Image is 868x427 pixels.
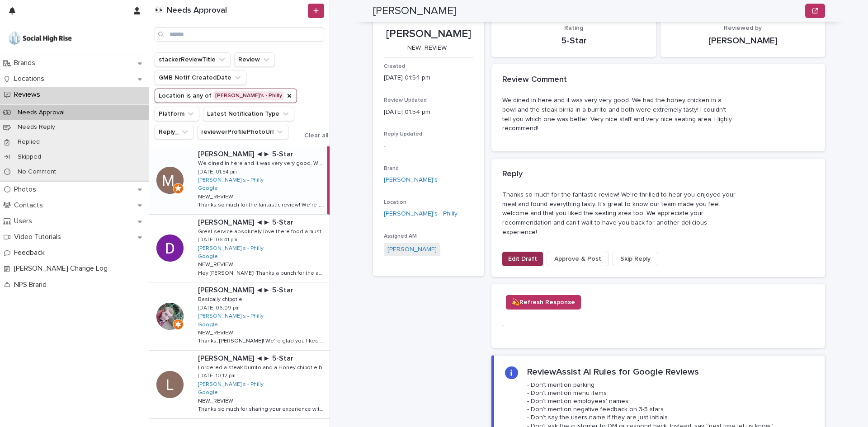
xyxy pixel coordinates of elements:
[198,305,240,311] p: [DATE] 06:09 pm
[155,125,193,139] button: Reply_
[155,6,306,16] h1: 👀 Needs Approval
[198,284,295,295] p: [PERSON_NAME] ◄► 5-Star
[198,389,218,396] a: Google
[155,52,231,67] button: stackerReviewTitle
[554,254,601,263] span: Approve & Post
[512,298,575,307] span: 💫Refresh Response
[384,44,470,52] p: NEW_REVIEW
[384,131,422,137] span: Reply Updated
[10,59,42,67] p: Brands
[384,234,417,239] span: Assigned AM
[502,35,645,46] p: 5-Star
[149,146,330,215] a: [PERSON_NAME] ◄► 5-Star[PERSON_NAME] ◄► 5-Star We dined in here and it was very very good. We had...
[384,98,427,103] span: Review Updated
[10,264,115,273] p: [PERSON_NAME] Change Log
[198,192,235,200] p: NEW_REVIEW
[387,245,437,254] a: [PERSON_NAME]
[198,363,328,371] p: I ordered a steak burrito and a Honey chipotle burrito. Both burritos were wonderful in massive, ...
[304,132,347,139] span: Clear all filters
[198,313,264,319] a: [PERSON_NAME]'s - Philly
[198,253,218,260] a: Google
[671,35,814,46] p: [PERSON_NAME]
[502,320,599,330] p: -
[384,175,438,185] a: [PERSON_NAME]'s
[384,209,458,219] a: [PERSON_NAME]'s - Philly
[724,25,762,31] span: Reviewed by
[198,216,295,227] p: [PERSON_NAME] ◄► 5-Star
[384,108,473,117] p: [DATE] 01:54 pm
[10,201,50,210] p: Contacts
[155,107,199,121] button: Platform
[10,90,47,99] p: Reviews
[297,132,347,139] button: Clear all filters
[234,52,275,67] button: Review
[198,148,295,159] p: [PERSON_NAME] ◄► 5-Star
[10,217,39,225] p: Users
[198,404,328,413] p: Thanks so much for sharing your experience with us! We're thrilled to hear you and your boyfriend...
[10,233,68,241] p: Video Tutorials
[198,336,328,344] p: Thanks, Aaron! We're glad you liked your meal at Tacobee's. We love putting a fresh spin on famil...
[508,254,537,263] span: Edit Draft
[198,159,325,167] p: We dined in here and it was very very good. We had the honey chicken in a bowl and the steak birr...
[384,64,405,69] span: Created
[7,29,73,47] img: o5DnuTxEQV6sW9jFYBBf
[547,252,609,266] button: Approve & Post
[384,73,473,83] p: [DATE] 01:54 pm
[502,252,543,266] button: Edit Draft
[197,125,288,139] button: reviewerProfilePhotoUrl
[198,352,295,363] p: [PERSON_NAME] ◄► 5-Star
[198,169,237,175] p: [DATE] 01:54 pm
[198,381,264,388] a: [PERSON_NAME]'s - Philly
[149,282,330,351] a: [PERSON_NAME] ◄► 5-Star[PERSON_NAME] ◄► 5-Star Basically chipotleBasically chipotle [DATE] 06:09 ...
[198,245,264,252] a: [PERSON_NAME]'s - Philly
[384,166,399,171] span: Brand
[10,109,72,117] p: Needs Approval
[198,268,328,277] p: Hey Dillion! Thanks a bunch for the awesome review. We're thrilled to hear you had a great experi...
[502,75,567,85] h2: Review Comment
[10,281,54,289] p: NPS Brand
[198,260,235,268] p: NEW_REVIEW
[155,27,324,42] input: Search
[564,25,583,31] span: Rating
[620,254,651,263] span: Skip Reply
[613,252,658,266] button: Skip Reply
[384,141,473,151] p: -
[373,5,456,18] h2: [PERSON_NAME]
[198,295,244,303] p: Basically chipotle
[502,190,736,237] p: Thanks so much for the fantastic review! We're thrilled to hear you enjoyed your meal and found e...
[198,227,328,235] p: Great service absolutely love there food a must buy if your ordering online or come across it in ...
[10,123,62,131] p: Needs Reply
[10,168,63,176] p: No Comment
[502,169,523,179] h2: Reply
[198,237,237,243] p: [DATE] 06:41 pm
[198,185,218,192] a: Google
[198,200,325,208] p: Thanks so much for the fantastic review! We're thrilled to hear you enjoyed your meal and found e...
[10,185,43,194] p: Photos
[502,96,736,133] p: We dined in here and it was very very good. We had the honey chicken in a bowl and the steak birr...
[155,89,297,103] button: Location
[10,75,52,83] p: Locations
[10,138,47,146] p: Replied
[203,107,294,121] button: Latest Notification Type
[149,215,330,283] a: [PERSON_NAME] ◄► 5-Star[PERSON_NAME] ◄► 5-Star Great service absolutely love there food a must bu...
[198,373,236,379] p: [DATE] 10:12 pm
[506,295,581,310] button: 💫Refresh Response
[10,153,48,161] p: Skipped
[384,28,473,41] p: [PERSON_NAME]
[155,70,246,85] button: GMB Notif CreatedDate
[527,366,699,377] h2: ReviewAssist AI Rules for Google Reviews
[149,351,330,419] a: [PERSON_NAME] ◄► 5-Star[PERSON_NAME] ◄► 5-Star I ordered a steak burrito and a Honey chipotle bur...
[10,249,52,257] p: Feedback
[198,396,235,404] p: NEW_REVIEW
[384,200,406,205] span: Location
[198,328,235,336] p: NEW_REVIEW
[198,177,264,183] a: [PERSON_NAME]'s - Philly
[198,322,218,328] a: Google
